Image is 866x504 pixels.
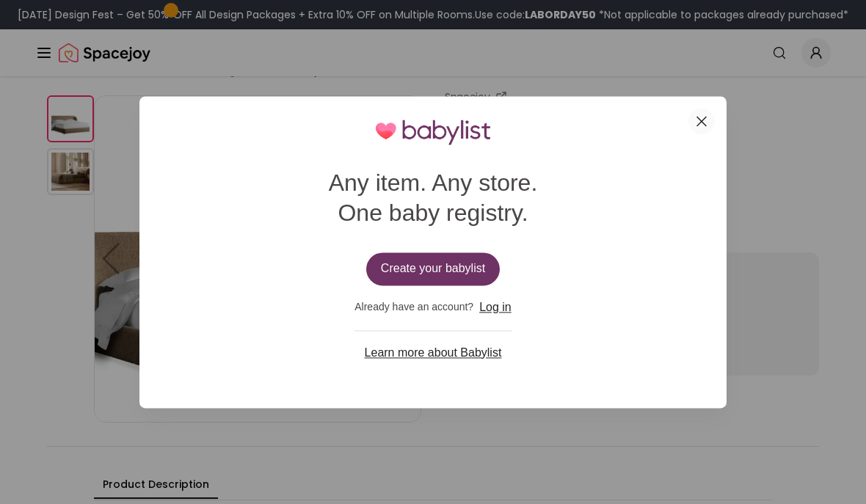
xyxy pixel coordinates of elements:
[376,120,490,145] img: Babylist
[329,199,538,230] div: One baby registry.
[688,108,715,134] button: Close modal
[354,300,511,315] div: Already have an account?
[329,168,538,199] div: Any item. Any store.
[381,261,485,277] div: Create your babylist
[366,252,500,285] button: Create your babylist
[479,300,512,315] div: Log in
[365,346,502,361] a: Learn more about Babylist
